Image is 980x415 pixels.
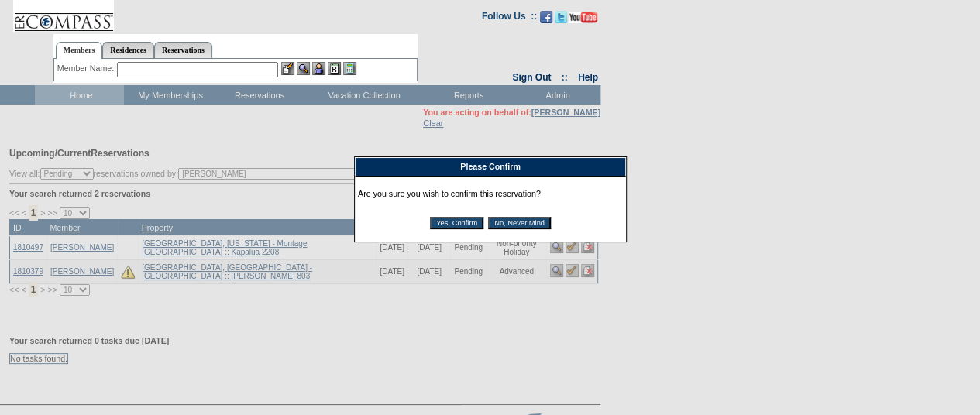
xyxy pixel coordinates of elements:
a: Residences [102,42,154,58]
div: Please Confirm [355,157,626,177]
img: b_calculator.gif [343,62,356,75]
img: Follow us on Twitter [555,11,567,23]
img: b_edit.gif [281,62,294,75]
a: Become our fan on Facebook [540,15,552,25]
img: Subscribe to our YouTube Channel [569,12,597,23]
a: Reservations [154,42,212,58]
img: View [297,62,310,75]
a: Subscribe to our YouTube Channel [569,15,597,25]
td: Follow Us :: [482,9,537,28]
a: Follow us on Twitter [555,15,567,25]
div: Are you sure you wish to confirm this reservation? [358,180,623,238]
div: Member Name: [57,62,117,75]
img: Reservations [328,62,341,75]
span: :: [562,72,568,83]
input: Yes, Confirm [430,217,483,229]
img: Become our fan on Facebook [540,11,552,23]
img: Impersonate [312,62,325,75]
a: Help [578,72,598,83]
a: Sign Out [512,72,551,83]
input: No, Never Mind [488,217,551,229]
a: Members [56,42,103,59]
